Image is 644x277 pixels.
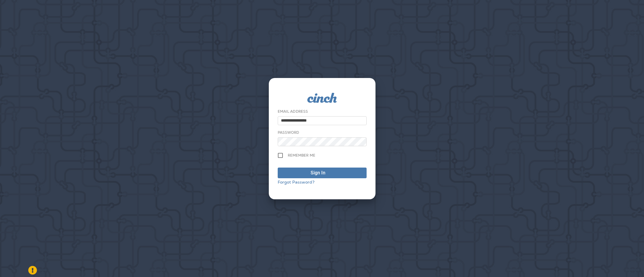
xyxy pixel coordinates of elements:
div: Sign In [311,169,325,176]
a: Forgot Password? [278,179,314,185]
label: Password [278,130,299,135]
span: Remember me [288,153,316,158]
label: Email Address [278,109,308,114]
button: Sign In [278,168,367,178]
